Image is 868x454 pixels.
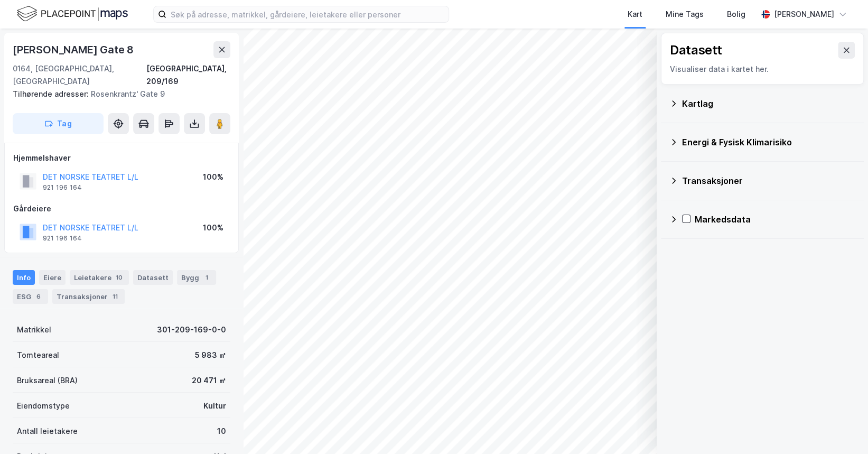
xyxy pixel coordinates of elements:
[17,323,51,336] div: Matrikkel
[670,63,855,76] div: Visualiser data i kartet her.
[13,41,136,58] div: [PERSON_NAME] Gate 8
[13,88,222,100] div: Rosenkrantz' Gate 9
[17,425,78,438] div: Antall leietakere
[217,425,226,438] div: 10
[157,323,226,336] div: 301-209-169-0-0
[13,289,48,304] div: ESG
[774,8,834,21] div: [PERSON_NAME]
[114,272,125,283] div: 10
[43,183,82,192] div: 921 196 164
[17,349,59,362] div: Tomteareal
[39,270,66,285] div: Eiere
[13,202,230,215] div: Gårdeiere
[52,289,125,304] div: Transaksjoner
[146,62,230,88] div: [GEOGRAPHIC_DATA], 209/169
[203,171,223,183] div: 100%
[33,291,44,302] div: 6
[666,8,704,21] div: Mine Tags
[203,221,223,234] div: 100%
[133,270,173,285] div: Datasett
[166,6,449,22] input: Søk på adresse, matrikkel, gårdeiere, leietakere eller personer
[13,89,91,98] span: Tilhørende adresser:
[695,213,855,226] div: Markedsdata
[177,270,216,285] div: Bygg
[17,374,78,387] div: Bruksareal (BRA)
[13,152,230,164] div: Hjemmelshaver
[17,400,70,412] div: Eiendomstype
[70,270,129,285] div: Leietakere
[670,42,722,59] div: Datasett
[815,403,868,454] iframe: Chat Widget
[203,400,226,412] div: Kultur
[682,136,855,149] div: Energi & Fysisk Klimarisiko
[815,403,868,454] div: Kontrollprogram for chat
[195,349,226,362] div: 5 983 ㎡
[13,270,35,285] div: Info
[192,374,226,387] div: 20 471 ㎡
[682,97,855,110] div: Kartlag
[201,272,212,283] div: 1
[13,113,104,134] button: Tag
[43,234,82,243] div: 921 196 164
[628,8,642,21] div: Kart
[682,174,855,187] div: Transaksjoner
[13,62,146,88] div: 0164, [GEOGRAPHIC_DATA], [GEOGRAPHIC_DATA]
[727,8,745,21] div: Bolig
[17,5,128,23] img: logo.f888ab2527a4732fd821a326f86c7f29.svg
[110,291,120,302] div: 11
